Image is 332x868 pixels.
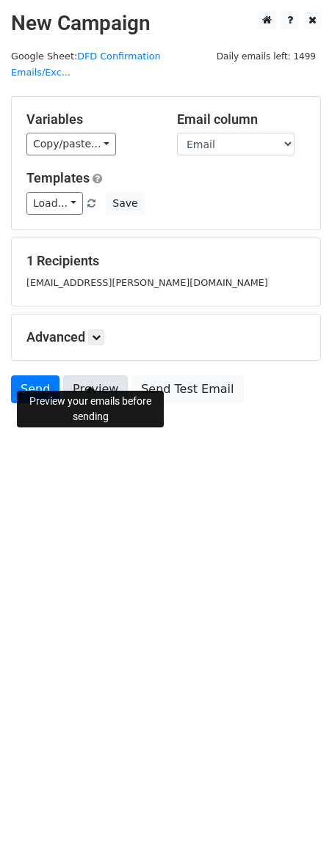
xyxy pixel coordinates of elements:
span: Daily emails left: 1499 [212,48,321,65]
button: Save [106,192,144,215]
small: [EMAIL_ADDRESS][PERSON_NAME][DOMAIN_NAME] [26,277,268,288]
a: DFD Confirmation Emails/Exc... [11,51,161,78]
h5: Email column [177,111,306,128]
h5: Advanced [26,329,306,345]
a: Load... [26,192,83,215]
h5: 1 Recipients [26,253,306,269]
a: Send [11,375,59,403]
iframe: Chat Widget [259,798,332,868]
a: Daily emails left: 1499 [212,51,321,62]
small: Google Sheet: [11,51,161,78]
div: Preview your emails before sending [17,391,164,427]
a: Send Test Email [131,375,243,403]
a: Copy/paste... [26,133,116,155]
h5: Variables [26,111,155,128]
a: Preview [63,375,128,403]
h2: New Campaign [11,11,321,36]
a: Templates [26,170,90,185]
